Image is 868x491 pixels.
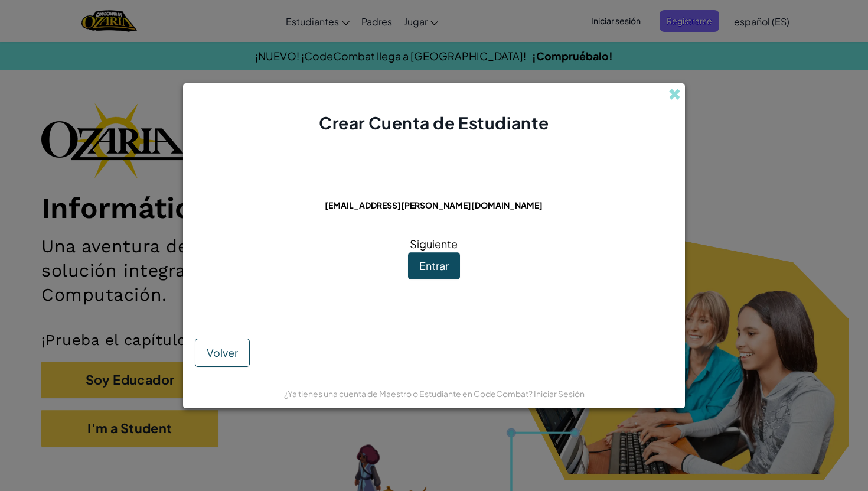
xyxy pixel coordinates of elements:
span: Crear Cuenta de Estudiante [319,112,549,133]
button: Entrar [408,252,460,279]
span: ¿Ya tienes una cuenta de Maestro o Estudiante en CodeCombat? [284,388,534,399]
span: Entrar [419,259,449,272]
span: Siguiente [410,237,458,251]
span: Volver [207,346,238,359]
span: [EMAIL_ADDRESS][PERSON_NAME][DOMAIN_NAME] [325,200,543,210]
button: Volver [195,339,250,367]
span: Este correo electrónico ya está en uso: [306,183,562,197]
a: Iniciar Sesión [534,388,585,399]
